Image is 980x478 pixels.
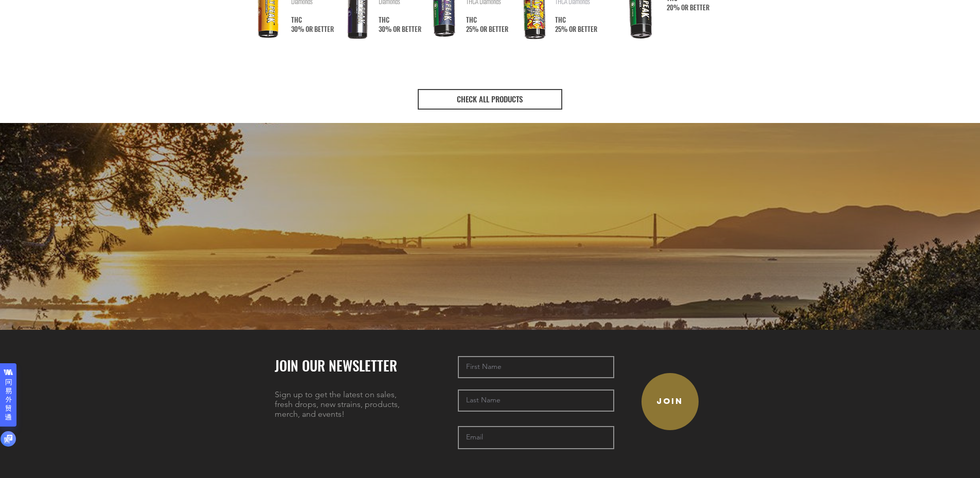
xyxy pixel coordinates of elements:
span: JOIN [656,396,683,406]
button: JOIN [642,373,699,430]
span: Sign up to get the latest on sales, fresh drops, new strains, products, merch, and events! [275,390,400,419]
a: CHECK ALL PRODUCTS [418,89,562,110]
input: Email [458,426,614,449]
span: THC 30% OR BETTER [379,14,421,34]
span: THC 25% OR BETTER [555,14,597,34]
span: CHECK ALL PRODUCTS [457,94,523,104]
input: Last Name [458,390,614,412]
input: First Name [458,356,614,378]
span: THC 30% OR BETTER [291,14,334,34]
span: THC 25% OR BETTER [466,14,508,34]
span: JOIN OUR NEWSLETTER [275,355,397,376]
